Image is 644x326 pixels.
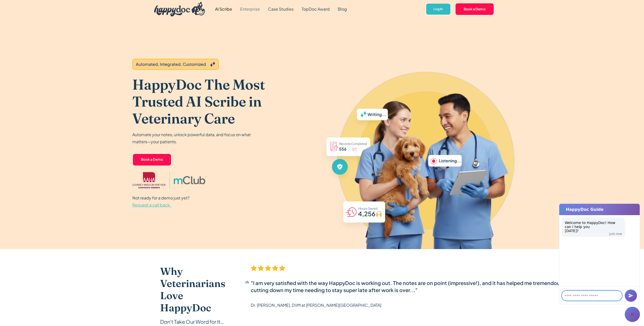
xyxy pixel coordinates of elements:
p: Automate your notes, unlock powerful data, and focus on what matters—your patients. [132,131,254,145]
p: Not ready for a demo just yet? [132,194,190,209]
div: Don’t Take Our Word for It… [160,318,225,325]
img: mclub logo [174,176,206,184]
span: Request a call back. [132,202,171,208]
p: Dr. [PERSON_NAME], DVM at [PERSON_NAME][GEOGRAPHIC_DATA] [251,302,381,309]
img: AAHA Advantage logo [132,172,166,188]
a: Book a Demo [132,153,172,166]
a: Log In [426,3,451,15]
h1: HappyDoc The Most Trusted AI Scribe in Veterinary Care [132,76,303,127]
img: Grey sparkles. [210,62,215,67]
a: home [150,1,205,18]
div: Automated, Integrated, Customized [136,61,206,67]
h2: Why Veterinarians Love HappyDoc [160,265,225,314]
a: Book a Demo [455,3,494,15]
div: "I am very satisfied with the way HappyDoc is working out. The notes are on point (impressive!), ... [251,279,575,294]
img: HappyDoc Logo: A happy dog with his ear up, listening. [154,2,205,16]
